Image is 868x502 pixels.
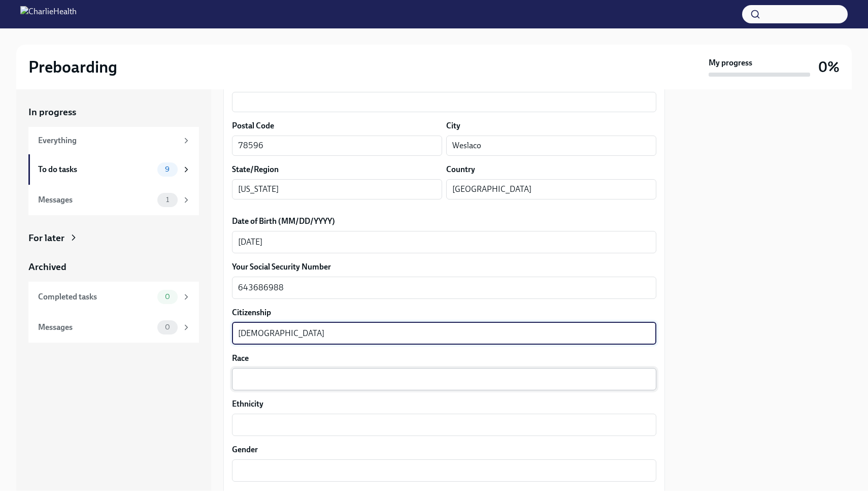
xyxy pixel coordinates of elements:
[232,164,279,175] label: State/Region
[232,216,656,227] label: Date of Birth (MM/DD/YYYY)
[38,194,153,206] div: Messages
[28,185,199,215] a: Messages1
[709,57,752,69] strong: My progress
[232,120,274,131] label: Postal Code
[232,261,656,273] label: Your Social Security Number
[238,236,650,248] textarea: [DATE]
[446,120,460,131] label: City
[28,127,199,154] a: Everything
[159,323,176,331] span: 0
[28,260,199,274] a: Archived
[28,231,64,245] div: For later
[238,327,650,340] textarea: [DEMOGRAPHIC_DATA]
[232,353,656,364] label: Race
[28,154,199,185] a: To do tasks9
[20,6,77,22] img: CharlieHealth
[38,135,178,146] div: Everything
[818,58,840,76] h3: 0%
[238,282,650,294] textarea: 643686988
[28,231,199,245] a: For later
[28,312,199,343] a: Messages0
[28,282,199,312] a: Completed tasks0
[232,490,656,501] label: Birth City and State
[38,322,153,333] div: Messages
[446,164,475,175] label: Country
[28,57,117,77] h2: Preboarding
[38,291,153,303] div: Completed tasks
[232,398,656,410] label: Ethnicity
[159,165,176,173] span: 9
[232,444,656,455] label: Gender
[38,164,153,175] div: To do tasks
[159,293,176,300] span: 0
[28,106,199,119] a: In progress
[160,196,175,204] span: 1
[232,307,656,318] label: Citizenship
